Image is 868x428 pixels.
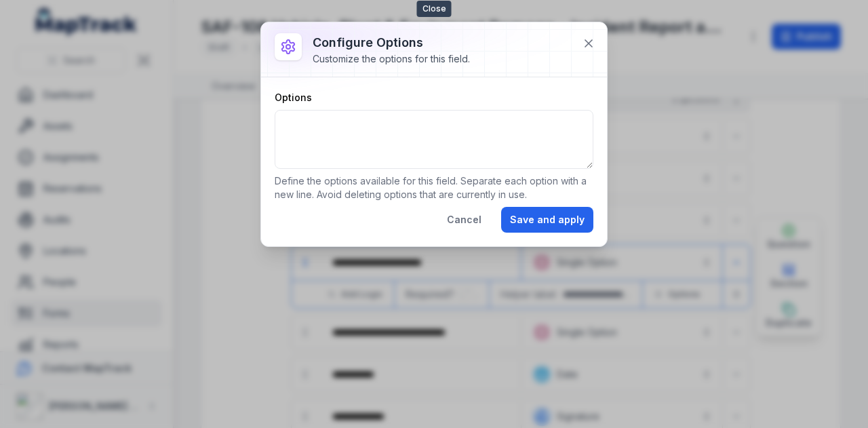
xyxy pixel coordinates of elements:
label: Options [275,91,312,104]
h3: Configure options [313,33,470,52]
button: Cancel [438,207,490,233]
span: Close [417,1,452,17]
button: Save and apply [501,207,593,233]
p: Define the options available for this field. Separate each option with a new line. Avoid deleting... [275,174,593,201]
div: Customize the options for this field. [313,52,470,66]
